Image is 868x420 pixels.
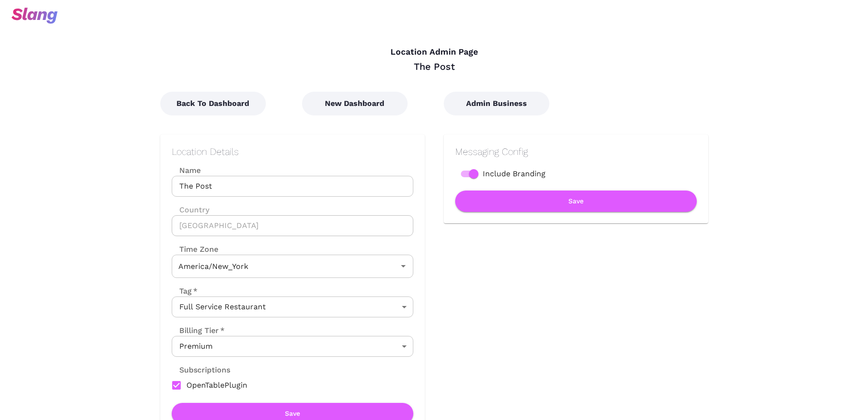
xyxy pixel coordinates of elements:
[172,286,197,296] label: Tag
[11,8,58,24] img: svg+xml;base64,PHN2ZyB3aWR0aD0iOTciIGhlaWdodD0iMzQiIHZpZXdCb3g9IjAgMCA5NyAzNCIgZmlsbD0ibm9uZSIgeG...
[444,99,549,108] a: Admin Business
[172,244,413,255] label: Time Zone
[160,60,708,73] div: The Post
[172,165,413,176] label: Name
[483,168,546,180] span: Include Branding
[160,99,266,108] a: Back To Dashboard
[172,325,224,336] label: Billing Tier
[302,99,408,108] a: New Dashboard
[172,336,413,357] div: Premium
[455,146,697,157] h2: Messaging Config
[186,380,247,391] span: OpenTablePlugin
[444,92,549,115] button: Admin Business
[455,191,697,212] button: Save
[172,364,230,375] label: Subscriptions
[160,92,266,115] button: Back To Dashboard
[172,204,413,215] label: Country
[397,259,410,273] button: Open
[172,296,413,317] div: Full Service Restaurant
[160,47,708,57] h4: Location Admin Page
[302,92,408,115] button: New Dashboard
[172,146,413,157] h2: Location Details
